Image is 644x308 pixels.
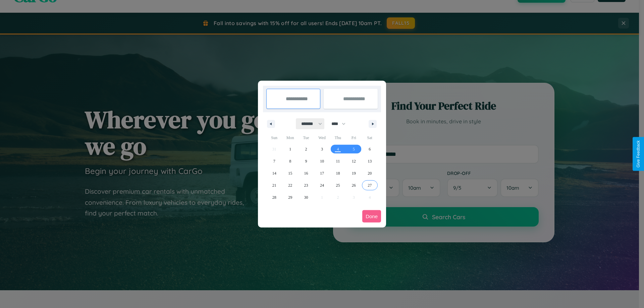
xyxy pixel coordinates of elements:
span: 27 [368,179,372,191]
span: Thu [330,132,346,143]
button: 22 [282,179,298,191]
span: 4 [337,143,339,155]
button: 4 [330,143,346,155]
button: 21 [266,179,282,191]
span: 2 [305,143,307,155]
button: 20 [362,167,378,179]
button: 1 [282,143,298,155]
span: Fri [346,132,362,143]
button: 6 [362,143,378,155]
button: 7 [266,155,282,167]
button: 9 [298,155,314,167]
button: 18 [330,167,346,179]
button: 28 [266,191,282,203]
button: 10 [314,155,330,167]
button: 19 [346,167,362,179]
span: 20 [368,167,372,179]
span: Sun [266,132,282,143]
button: 26 [346,179,362,191]
button: 27 [362,179,378,191]
span: 9 [305,155,307,167]
span: 22 [288,179,292,191]
span: 13 [368,155,372,167]
span: 14 [272,167,276,179]
button: 25 [330,179,346,191]
span: 18 [336,167,340,179]
span: 1 [289,143,291,155]
button: 13 [362,155,378,167]
span: Wed [314,132,330,143]
span: 11 [336,155,340,167]
span: 19 [352,167,356,179]
button: 15 [282,167,298,179]
span: 25 [336,179,340,191]
button: 30 [298,191,314,203]
button: 8 [282,155,298,167]
span: 24 [320,179,324,191]
span: 6 [369,143,371,155]
span: Tue [298,132,314,143]
button: 2 [298,143,314,155]
span: 12 [352,155,356,167]
span: 15 [288,167,292,179]
button: 24 [314,179,330,191]
button: 3 [314,143,330,155]
span: 3 [321,143,323,155]
span: 10 [320,155,324,167]
span: 30 [304,191,308,203]
button: 16 [298,167,314,179]
span: 28 [272,191,276,203]
span: 5 [353,143,355,155]
span: Sat [362,132,378,143]
span: 17 [320,167,324,179]
span: 16 [304,167,308,179]
span: 29 [288,191,292,203]
span: 23 [304,179,308,191]
button: 23 [298,179,314,191]
span: 8 [289,155,291,167]
span: 7 [273,155,275,167]
button: 11 [330,155,346,167]
span: 26 [352,179,356,191]
button: 12 [346,155,362,167]
span: Mon [282,132,298,143]
div: Give Feedback [636,140,641,168]
span: 21 [272,179,276,191]
button: 5 [346,143,362,155]
button: Done [362,210,381,223]
button: 29 [282,191,298,203]
button: 14 [266,167,282,179]
button: 17 [314,167,330,179]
